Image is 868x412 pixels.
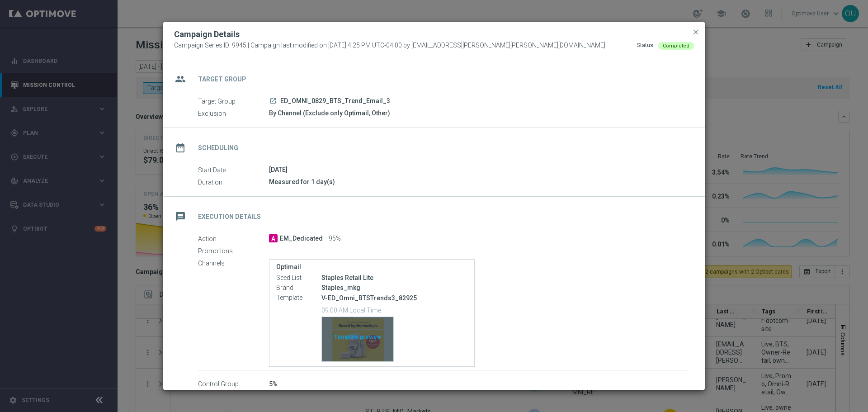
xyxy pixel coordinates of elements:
i: launch [269,97,277,104]
div: [DATE] [269,165,687,174]
p: V-ED_Omni_BTSTrends3_82925 [321,294,467,302]
div: Measured for 1 day(s) [269,177,687,186]
label: Duration [198,178,269,186]
span: Completed [663,43,689,49]
label: Optimail [276,263,467,271]
label: Exclusion [198,109,269,118]
label: Seed List [276,274,321,282]
label: Promotions [198,247,269,255]
h2: Campaign Details [174,29,240,40]
h2: Target Group [198,75,246,84]
i: message [172,208,189,225]
span: ED_OMNI_0829_BTS_Trend_Email_3 [280,97,390,105]
label: Target Group [198,97,269,105]
span: EM_Dedicated [280,235,323,243]
p: 09:00 AM Local Time [321,305,467,314]
label: Control Group [198,380,269,388]
div: Template preview [322,317,393,361]
div: 5% [269,379,687,388]
label: Channels [198,259,269,267]
i: date_range [172,140,189,156]
label: Action [198,235,269,243]
span: close [692,28,699,36]
h2: Execution Details [198,213,261,221]
label: Start Date [198,166,269,174]
i: group [172,71,189,87]
span: A [269,234,278,242]
a: launch [269,97,277,105]
div: Status: [637,42,655,50]
span: 95% [329,235,341,243]
h2: Scheduling [198,144,238,152]
label: Brand [276,284,321,292]
label: Template [276,294,321,302]
div: Staples Retail Lite [321,273,467,282]
div: By Channel (Exclude only Optimail, Other) [269,109,687,118]
div: Staples_mkg [321,283,467,292]
span: Campaign Series ID: 9945 | Campaign last modified on [DATE] 4:25 PM UTC-04:00 by [EMAIL_ADDRESS][... [174,42,605,50]
colored-tag: Completed [658,42,694,49]
button: Template preview [321,317,394,362]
